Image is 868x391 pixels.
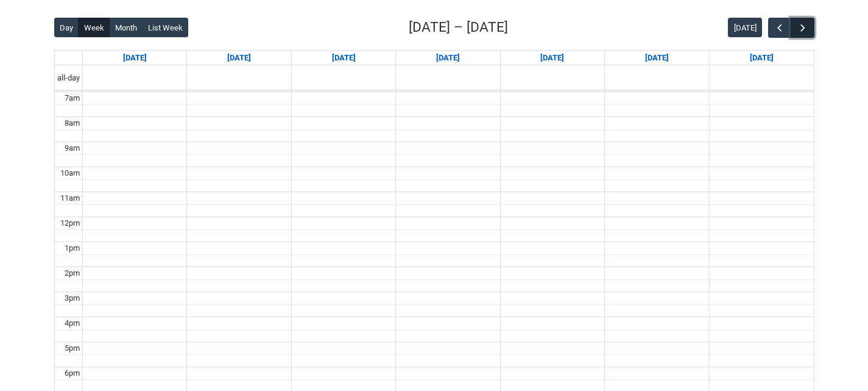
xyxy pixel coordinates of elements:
[142,18,188,37] button: List Week
[538,51,566,65] a: Go to September 11, 2025
[62,317,82,329] div: 4pm
[58,192,82,204] div: 11am
[54,18,79,37] button: Day
[62,267,82,279] div: 2pm
[58,217,82,229] div: 12pm
[747,51,776,65] a: Go to September 13, 2025
[62,242,82,254] div: 1pm
[109,18,143,37] button: Month
[62,117,82,129] div: 8am
[78,18,110,37] button: Week
[62,292,82,304] div: 3pm
[409,17,508,38] h2: [DATE] – [DATE]
[62,367,82,379] div: 6pm
[643,51,671,65] a: Go to September 12, 2025
[62,342,82,354] div: 5pm
[728,18,762,37] button: [DATE]
[434,51,462,65] a: Go to September 10, 2025
[62,142,82,154] div: 9am
[225,51,253,65] a: Go to September 8, 2025
[55,72,82,84] span: all-day
[121,51,149,65] a: Go to September 7, 2025
[791,18,814,38] button: Next Week
[768,18,791,38] button: Previous Week
[62,92,82,104] div: 7am
[58,167,82,179] div: 10am
[330,51,358,65] a: Go to September 9, 2025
